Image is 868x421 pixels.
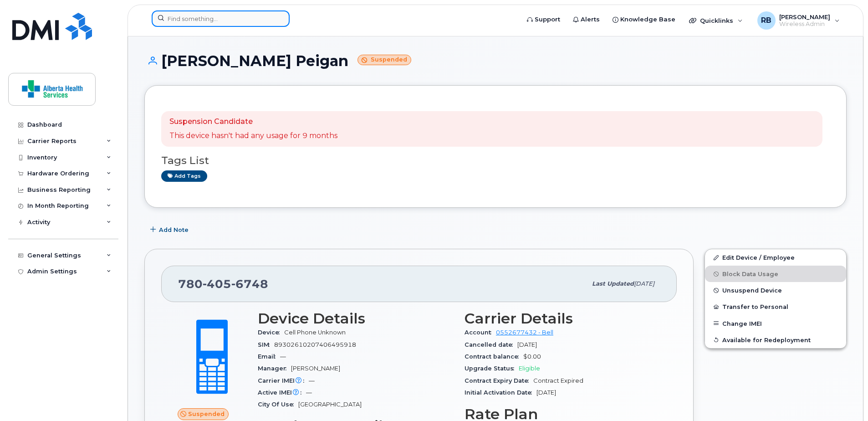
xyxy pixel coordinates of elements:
h3: Device Details [258,310,454,327]
span: [DATE] [634,280,654,287]
h3: Tags List [161,155,830,166]
span: Device [258,329,284,336]
h3: Carrier Details [465,310,660,327]
span: $0.00 [523,353,541,360]
span: Unsuspend Device [722,287,782,294]
span: Contract Expiry Date [465,377,533,384]
span: Cancelled date [465,341,517,348]
span: Contract Expired [533,377,583,384]
p: This device hasn't had any usage for 9 months [169,131,337,141]
a: Add tags [161,170,207,182]
span: Available for Redeployment [722,336,811,343]
span: Email [258,353,280,360]
a: 0552677432 - Bell [496,329,553,336]
span: 6748 [231,277,268,291]
span: Active IMEI [258,389,306,396]
span: Manager [258,365,291,372]
span: Last updated [592,280,634,287]
span: Eligible [519,365,540,372]
span: 780 [178,277,268,291]
span: Cell Phone Unknown [284,329,346,336]
button: Transfer to Personal [705,298,846,315]
button: Block Data Usage [705,266,846,282]
span: — [309,377,315,384]
span: Add Note [159,226,189,234]
p: Suspension Candidate [169,117,337,127]
span: [DATE] [536,389,556,396]
span: [PERSON_NAME] [291,365,340,372]
span: [GEOGRAPHIC_DATA] [298,401,362,408]
span: Carrier IMEI [258,377,309,384]
button: Add Note [144,221,196,238]
small: Suspended [357,55,411,65]
span: [DATE] [517,341,537,348]
span: SIM [258,341,274,348]
span: 89302610207406495918 [274,341,356,348]
h1: [PERSON_NAME] Peigan [144,53,847,69]
span: Upgrade Status [465,365,519,372]
span: — [306,389,312,396]
span: 405 [203,277,231,291]
span: City Of Use [258,401,298,408]
button: Change IMEI [705,315,846,332]
span: Account [465,329,496,336]
span: Suspended [188,410,225,418]
button: Unsuspend Device [705,282,846,298]
span: — [280,353,286,360]
button: Available for Redeployment [705,332,846,348]
a: Edit Device / Employee [705,249,846,266]
span: Initial Activation Date [465,389,536,396]
span: Contract balance [465,353,523,360]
